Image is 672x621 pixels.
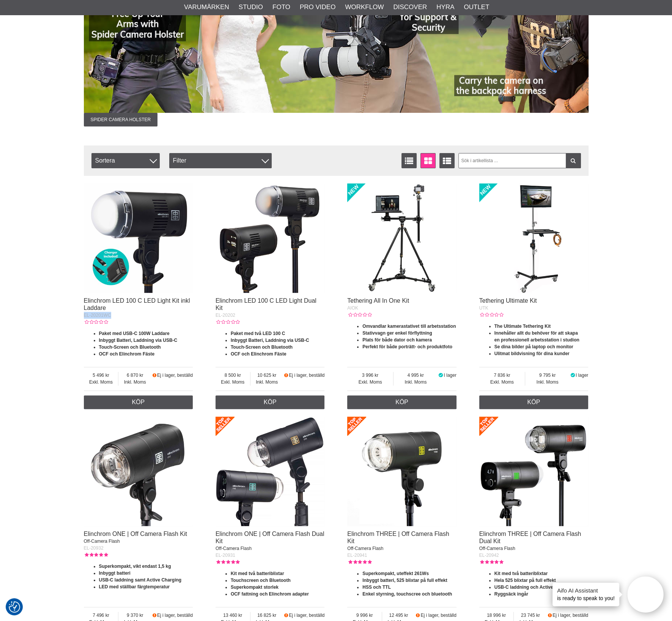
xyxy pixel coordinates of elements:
[362,571,429,576] strong: Superkompakt, uteffekt 261Ws
[239,2,263,12] a: Studio
[231,338,309,343] strong: Inbyggt Batteri, Laddning via USB-C
[494,344,573,349] strong: Se dina bilder på laptop och monitor
[118,379,151,386] span: Inkl. Moms
[347,311,371,318] div: Kundbetyg: 0
[393,372,438,379] span: 4 995
[444,373,456,378] span: I lager
[118,612,151,619] span: 9 370
[157,613,193,618] span: Ej i lager, beställd
[216,183,325,293] img: Elinchrom LED 100 C LED Light Dual Kit
[382,612,415,619] span: 12 495
[84,372,118,379] span: 5 496
[84,612,118,619] span: 7 496
[231,585,279,590] strong: Superkompakt storlek
[99,351,155,357] strong: OCF och Elinchrom Fäste
[84,313,111,318] span: EL-20201WC
[458,153,581,168] input: Sök i artikellista ...
[439,153,455,168] a: Utökad listvisning
[231,591,309,597] strong: OCF fattning och Elinchrom adapter
[216,612,250,619] span: 13 460
[479,553,499,558] span: EL-20942
[272,2,290,12] a: Foto
[547,613,552,618] i: Beställd
[479,372,525,379] span: 7 836
[552,583,619,606] div: is ready to speak to you!
[84,417,193,526] img: Elinchrom ONE | Off Camera Flash Kit
[216,395,325,409] a: Köp
[250,372,283,379] span: 10 625
[570,373,576,378] i: I lager
[157,373,193,378] span: Ej i lager, beställd
[393,2,427,12] a: Discover
[494,591,528,597] strong: Ryggsäck ingår
[479,417,589,526] img: Elinchrom THREE | Off Camera Flash Dual Kit
[494,571,548,576] strong: Kit med två batteriblixtar
[557,586,615,594] h4: Aifo AI Assistant
[362,324,456,329] strong: Omvandlar kamerastativet till arbetsstation
[216,546,252,551] span: Off-Camera Flash
[216,531,324,544] a: Elinchrom ONE | Off Camera Flash Dual Kit
[362,585,391,590] strong: HSS och TTL
[184,2,229,12] a: Varumärken
[84,183,193,293] img: Elinchrom LED 100 C LED Light Kit inkl Laddare
[393,379,438,386] span: Inkl. Moms
[362,578,447,583] strong: Inbyggt batteri, 525 blixtar på full effekt
[479,183,589,293] img: Tethering Ultimate Kit
[494,585,574,590] strong: USB-C laddning och Active Charging
[347,612,382,619] span: 9 996
[479,297,537,304] a: Tethering Ultimate Kit
[151,373,157,378] i: Beställd
[438,373,444,378] i: I lager
[362,337,432,343] strong: Plats för både dator och kamera
[347,531,449,544] a: Elinchrom THREE | Off Camera Flash Kit
[347,183,456,293] img: Tethering All In One Kit
[9,601,20,613] img: Revisit consent button
[347,297,409,304] a: Tethering All In One Kit
[347,559,371,566] div: Kundbetyg: 5.00
[151,613,157,618] i: Beställd
[231,578,291,583] strong: Touchscreen och Bluetooth
[84,531,187,537] a: Elinchrom ONE | Off Camera Flash Kit
[576,373,588,378] span: I lager
[494,324,551,329] strong: The Ultimate Tethering Kit
[216,417,325,526] img: Elinchrom ONE | Off Camera Flash Dual Kit
[347,553,367,558] span: EL-20941
[494,337,579,343] strong: en professionell arbetsstation i studion
[525,372,570,379] span: 9 795
[84,545,104,551] span: EL-20932
[494,351,570,356] strong: Ulitmat bildvisning för dina kunder
[231,344,293,350] strong: Touch-Screen och Bluetooth
[283,373,289,378] i: Beställd
[84,551,108,558] div: Kundbetyg: 5.00
[479,395,589,409] a: Köp
[84,113,158,126] span: Spider Camera Holster
[250,612,283,619] span: 16 825
[99,577,182,583] strong: USB-C laddning samt Active Charging
[479,311,504,318] div: Kundbetyg: 0
[479,546,515,551] span: Off-Camera Flash
[216,297,316,311] a: Elinchrom LED 100 C LED Light Dual Kit
[231,571,284,576] strong: Kit med två batteriblixtar
[347,305,358,311] span: AIOK
[216,553,235,558] span: EL-20931
[347,379,393,386] span: Exkl. Moms
[415,613,421,618] i: Beställd
[421,613,456,618] span: Ej i lager, beställd
[283,613,289,618] i: Beställd
[345,2,384,12] a: Workflow
[525,379,570,386] span: Inkl. Moms
[362,344,452,349] strong: Perfekt för både porträtt- och produktfoto
[401,153,417,168] a: Listvisning
[494,578,556,583] strong: Hela 525 blixtar på full effekt
[216,379,250,386] span: Exkl. Moms
[436,2,454,12] a: Hyra
[479,531,581,544] a: Elinchrom THREE | Off Camera Flash Dual Kit
[250,379,283,386] span: Inkl. Moms
[347,372,393,379] span: 3 996
[216,372,250,379] span: 8 500
[494,330,578,336] strong: Innehåller allt du behöver för att skapa
[347,395,456,409] a: Köp
[9,600,20,614] button: Samtyckesinställningar
[479,559,504,566] div: Kundbetyg: 5.00
[514,612,547,619] span: 23 745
